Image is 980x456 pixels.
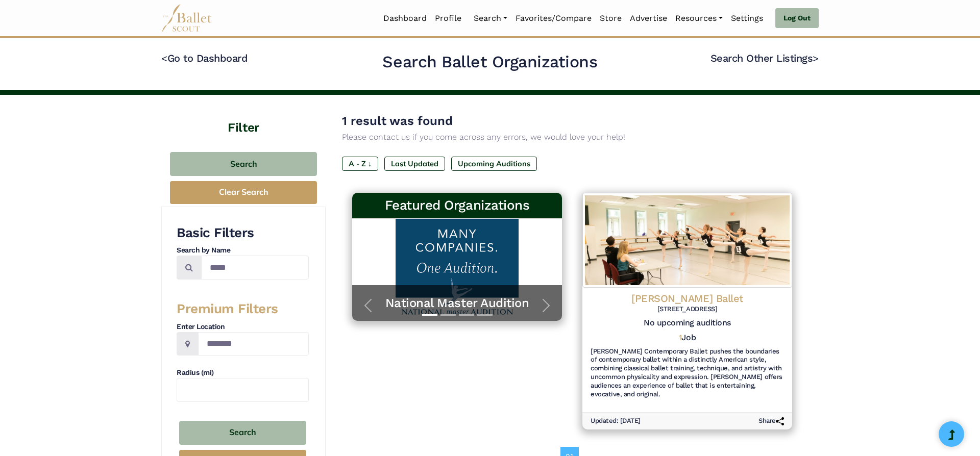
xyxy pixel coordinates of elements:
h4: Enter Location [177,322,309,332]
h4: [PERSON_NAME] Ballet [591,292,784,305]
h6: [STREET_ADDRESS] [591,305,784,314]
a: Favorites/Compare [511,8,596,29]
button: Slide 4 [477,309,493,321]
button: Slide 2 [440,309,456,321]
input: Location [198,332,309,356]
h3: Featured Organizations [360,197,554,214]
a: Settings [727,8,767,29]
h3: Basic Filters [177,224,309,242]
button: Slide 1 [422,309,437,321]
button: Slide 3 [459,309,474,321]
h4: Radius (mi) [177,368,309,378]
button: Search [170,152,317,176]
a: Dashboard [379,8,431,29]
input: Search by names... [201,256,309,280]
a: Advertise [626,8,671,29]
h6: Share [758,417,784,425]
span: 1 [679,333,682,342]
h6: [PERSON_NAME] Contemporary Ballet pushes the boundaries of contemporary ballet within a distinctl... [591,347,784,399]
h2: Search Ballet Organizations [382,52,597,73]
a: <Go to Dashboard [161,52,248,64]
a: Resources [671,8,727,29]
h5: Job [679,333,696,343]
h5: No upcoming auditions [591,318,784,328]
a: Log Out [775,8,819,29]
a: National Master Audition [362,295,552,311]
code: > [813,52,819,64]
a: Search Other Listings> [710,52,819,64]
a: Profile [431,8,465,29]
button: Search [179,421,306,445]
h6: Updated: [DATE] [591,417,641,425]
label: A - Z ↓ [342,157,378,171]
label: Upcoming Auditions [451,157,537,171]
h4: Search by Name [177,245,309,256]
img: Logo [582,193,792,288]
h4: Filter [161,95,326,137]
label: Last Updated [384,157,445,171]
a: Store [596,8,626,29]
a: Search [470,8,511,29]
code: < [161,52,167,64]
button: Clear Search [170,181,317,204]
p: Please contact us if you come across any errors, we would love your help! [342,131,802,144]
span: 1 result was found [342,114,453,128]
h3: Premium Filters [177,300,309,318]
